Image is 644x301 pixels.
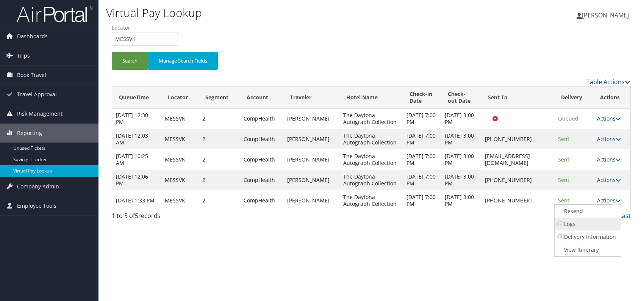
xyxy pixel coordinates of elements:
span: Reporting [17,124,42,143]
td: [DATE] 12:06 PM [112,170,161,190]
td: MESSVK [161,170,199,190]
td: [PHONE_NUMBER] [481,129,554,149]
a: Resend [555,205,619,218]
a: View Itinerary [555,243,619,256]
td: The Daytona Autograph Collection [339,190,403,211]
span: Sent [558,156,569,163]
a: Actions [597,156,621,163]
a: Actions [597,115,621,122]
span: Sent [558,135,569,143]
span: Queued [558,115,578,122]
td: [DATE] 3:00 PM [441,108,481,129]
th: QueueTime: activate to sort column descending [112,87,161,108]
span: Employee Tools [17,196,56,215]
th: Segment: activate to sort column ascending [199,87,240,108]
td: 2 [199,108,240,129]
a: Actions [597,197,621,204]
a: Table Actions [586,78,631,86]
td: The Daytona Autograph Collection [339,149,403,170]
th: Delivery: activate to sort column ascending [554,87,593,108]
td: 2 [199,190,240,211]
td: CompHealth [240,129,283,149]
td: The Daytona Autograph Collection [339,129,403,149]
div: 1 to 5 of records [112,211,233,224]
td: [EMAIL_ADDRESS][DOMAIN_NAME] [481,149,554,170]
span: Trips [17,46,30,65]
img: airportal-logo.png [17,5,92,23]
button: Manage Search Fields [148,52,218,70]
button: Search [112,52,148,70]
td: [PERSON_NAME] [283,190,339,211]
td: [DATE] 7:00 PM [403,190,441,211]
a: Logs [555,218,619,230]
span: Company Admin [17,177,59,196]
span: Book Travel [17,66,46,85]
td: [PERSON_NAME] [283,108,339,129]
th: Locator: activate to sort column ascending [161,87,199,108]
td: [PERSON_NAME] [283,149,339,170]
td: [DATE] 12:30 PM [112,108,161,129]
a: Actions [597,176,621,183]
a: Actions [597,135,621,143]
td: [PHONE_NUMBER] [481,190,554,211]
td: [DATE] 12:03 AM [112,129,161,149]
th: Traveler: activate to sort column ascending [283,87,339,108]
th: Check-in Date: activate to sort column ascending [403,87,441,108]
a: Last [619,212,631,220]
td: [DATE] 3:00 PM [441,149,481,170]
td: CompHealth [240,190,283,211]
td: [PERSON_NAME] [283,170,339,190]
td: The Daytona Autograph Collection [339,108,403,129]
span: 5 [135,212,138,220]
td: [DATE] 7:00 PM [403,170,441,190]
td: [DATE] 1:33 PM [112,190,161,211]
span: [PERSON_NAME] [582,11,629,19]
td: [DATE] 7:00 PM [403,108,441,129]
th: Check-out Date: activate to sort column ascending [441,87,481,108]
label: Locator [112,24,184,31]
td: CompHealth [240,170,283,190]
td: MESSVK [161,190,199,211]
td: 2 [199,129,240,149]
th: Sent To: activate to sort column ascending [481,87,554,108]
td: 2 [199,149,240,170]
td: [DATE] 7:00 PM [403,149,441,170]
td: [PERSON_NAME] [283,129,339,149]
h1: Virtual Pay Lookup [106,5,460,21]
td: MESSVK [161,149,199,170]
td: The Daytona Autograph Collection [339,170,403,190]
span: Dashboards [17,27,48,46]
td: CompHealth [240,149,283,170]
td: [DATE] 3:00 PM [441,190,481,211]
span: Sent [558,176,569,183]
td: [DATE] 7:00 PM [403,129,441,149]
td: CompHealth [240,108,283,129]
span: Risk Management [17,104,63,123]
td: 2 [199,170,240,190]
td: [DATE] 3:00 PM [441,170,481,190]
td: [DATE] 3:00 PM [441,129,481,149]
a: [PERSON_NAME] [577,4,636,27]
td: [DATE] 10:25 AM [112,149,161,170]
th: Actions [593,87,631,108]
th: Account: activate to sort column ascending [240,87,283,108]
td: MESSVK [161,129,199,149]
td: [PHONE_NUMBER] [481,170,554,190]
td: MESSVK [161,108,199,129]
span: Sent [558,197,569,204]
a: Delivery Information [555,230,619,243]
span: Travel Approval [17,85,57,104]
th: Hotel Name: activate to sort column ascending [339,87,403,108]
